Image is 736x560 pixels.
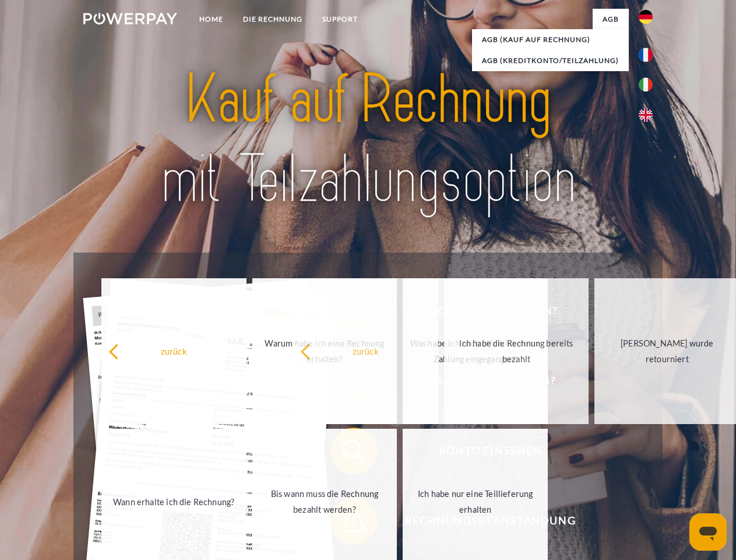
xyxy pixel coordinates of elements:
img: title-powerpay_de.svg [111,56,625,223]
iframe: Schaltfläche zum Öffnen des Messaging-Fensters [689,513,727,551]
img: en [639,108,653,122]
div: Ich habe die Rechnung bereits bezahlt [451,335,582,367]
img: it [639,78,653,92]
img: de [639,10,653,24]
a: DIE RECHNUNG [233,9,312,30]
a: AGB (Kreditkonto/Teilzahlung) [472,50,629,71]
div: zurück [300,343,431,359]
a: SUPPORT [312,9,368,30]
div: zurück [108,343,240,359]
a: Home [189,9,233,30]
a: agb [593,9,629,30]
img: logo-powerpay-white.svg [83,13,177,24]
div: [PERSON_NAME] wurde retourniert [601,335,733,367]
div: Bis wann muss die Rechnung bezahlt werden? [259,486,390,517]
div: Wann erhalte ich die Rechnung? [108,494,240,509]
img: fr [639,48,653,62]
div: Warum habe ich eine Rechnung erhalten? [259,335,390,367]
div: Ich habe nur eine Teillieferung erhalten [410,486,541,517]
a: AGB (Kauf auf Rechnung) [472,29,629,50]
